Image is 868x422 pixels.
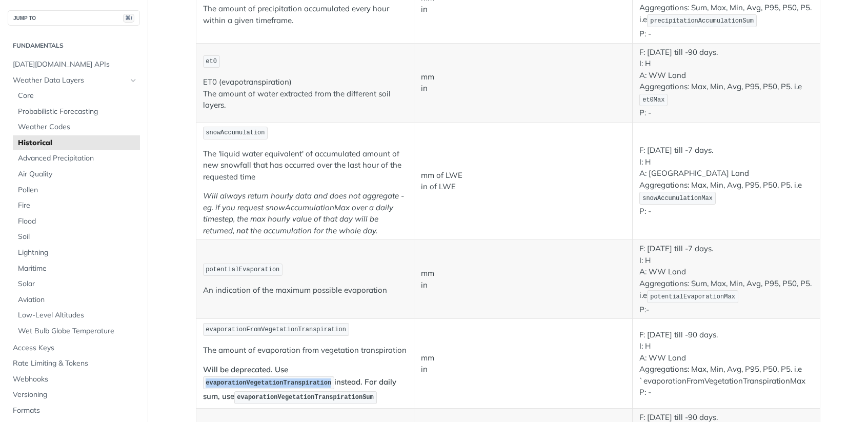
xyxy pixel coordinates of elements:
[18,169,137,179] span: Air Quality
[13,119,140,135] a: Weather Codes
[421,352,625,375] p: mm in
[642,195,713,202] span: snowAccumulationMax
[8,57,140,72] a: [DATE][DOMAIN_NAME] APIs
[203,191,404,235] em: Will always return hourly data and does not aggregate - eg. if you request snowAccumulationMax ov...
[13,88,140,104] a: Core
[206,58,217,65] span: et0
[123,14,134,23] span: ⌘/
[8,387,140,403] a: Versioning
[650,17,754,25] span: precipitationAccumulationSum
[206,266,279,273] span: potentialEvaporation
[13,390,137,400] span: Versioning
[18,153,137,164] span: Advanced Precipitation
[13,151,140,166] a: Advanced Precipitation
[639,47,813,119] p: F: [DATE] till -90 days. I: H A: WW Land Aggregations: Max, Min, Avg, P95, P50, P5. i.e P: -
[13,75,127,86] span: Weather Data Layers
[18,107,137,117] span: Probabilistic Forecasting
[237,394,373,401] span: evaporationVegetationTranspirationSum
[18,122,137,132] span: Weather Codes
[18,326,137,336] span: Wet Bulb Globe Temperature
[8,73,140,88] a: Weather Data LayersHide subpages for Weather Data Layers
[18,264,137,274] span: Maritime
[129,76,137,85] button: Hide subpages for Weather Data Layers
[18,138,137,148] span: Historical
[13,135,140,151] a: Historical
[13,245,140,260] a: Lightning
[18,200,137,211] span: Fire
[203,148,408,183] p: The 'liquid water equivalent' of accumulated amount of new snowfall that has occurred over the la...
[8,10,140,26] button: JUMP TO⌘/
[18,248,137,258] span: Lightning
[206,129,265,136] span: snowAccumulation
[421,71,625,94] p: mm in
[206,379,331,387] span: evaporationVegetationTranspiration
[642,96,664,104] span: et0Max
[421,268,625,291] p: mm in
[650,293,735,300] span: potentialEvaporationMax
[13,308,140,323] a: Low-Level Altitudes
[13,229,140,245] a: Soil
[8,403,140,418] a: Formats
[18,295,137,305] span: Aviation
[8,340,140,356] a: Access Keys
[13,214,140,229] a: Flood
[13,104,140,119] a: Probabilistic Forecasting
[13,406,137,416] span: Formats
[421,170,625,193] p: mm of LWE in of LWE
[8,356,140,371] a: Rate Limiting & Tokens
[203,3,408,26] p: The amount of precipitation accumulated every hour within a given timeframe.
[203,365,396,401] strong: Will be deprecated. Use instead. For daily sum, use
[13,324,140,339] a: Wet Bulb Globe Temperature
[203,345,408,356] p: The amount of evaporation from vegetation transpiration
[13,358,137,369] span: Rate Limiting & Tokens
[639,145,813,217] p: F: [DATE] till -7 days. I: H A: [GEOGRAPHIC_DATA] Land Aggregations: Max, Min, Avg, P95, P50, P5....
[18,185,137,195] span: Pollen
[13,374,137,385] span: Webhooks
[250,226,377,235] em: the accumulation for the whole day.
[639,243,813,315] p: F: [DATE] till -7 days. I: H A: WW Land Aggregations: Sum, Max, Min, Avg, P95, P50, P5. i.e P:-
[639,329,813,398] p: F: [DATE] till -90 days. I: H A: WW Land Aggregations: Max, Min, Avg, P95, P50, P5. i.e `evaporat...
[18,216,137,227] span: Flood
[13,167,140,182] a: Air Quality
[8,372,140,387] a: Webhooks
[13,292,140,308] a: Aviation
[236,226,248,235] strong: not
[13,276,140,292] a: Solar
[18,310,137,320] span: Low-Level Altitudes
[18,279,137,289] span: Solar
[18,232,137,242] span: Soil
[203,285,408,296] p: An indication of the maximum possible evaporation
[13,261,140,276] a: Maritime
[13,198,140,213] a: Fire
[203,76,408,111] p: ET0 (evapotranspiration) The amount of water extracted from the different soil layers.
[13,343,137,353] span: Access Keys
[206,326,346,333] span: evaporationFromVegetationTranspiration
[18,91,137,101] span: Core
[13,183,140,198] a: Pollen
[8,41,140,50] h2: Fundamentals
[13,59,137,70] span: [DATE][DOMAIN_NAME] APIs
